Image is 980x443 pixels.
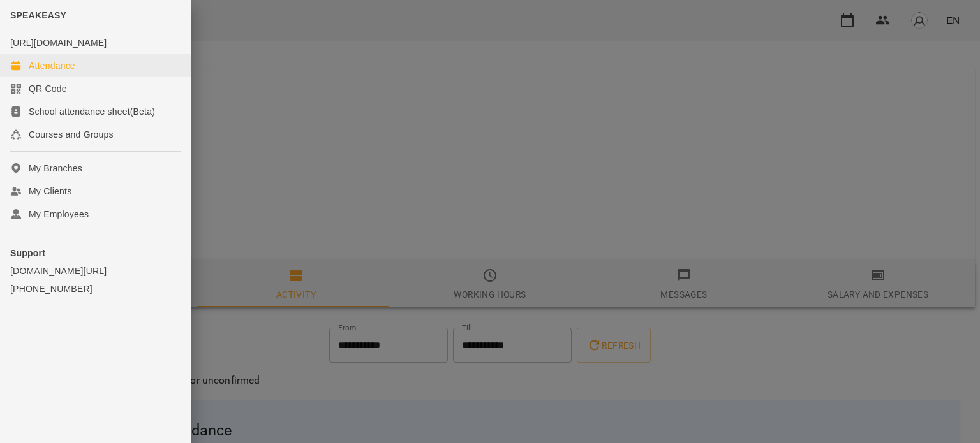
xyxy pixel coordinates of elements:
div: My Clients [29,185,71,198]
div: School attendance sheet(Beta) [29,105,155,118]
div: Attendance [29,59,75,72]
p: Support [10,247,181,259]
a: [URL][DOMAIN_NAME] [10,38,107,48]
div: My Employees [29,208,89,221]
div: QR Code [29,82,67,95]
div: Courses and Groups [29,128,114,141]
a: [PHONE_NUMBER] [10,282,181,295]
span: SPEAKEASY [10,10,66,20]
div: My Branches [29,162,82,175]
a: [DOMAIN_NAME][URL] [10,265,181,277]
